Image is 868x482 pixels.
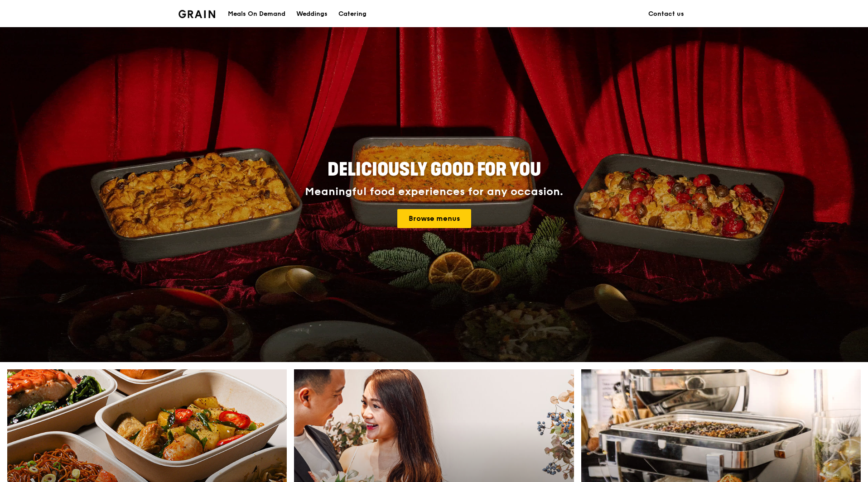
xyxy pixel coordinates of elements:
a: Browse menus [397,209,471,228]
div: Catering [338,0,366,28]
div: Meaningful food experiences for any occasion. [271,186,597,198]
div: Weddings [296,0,328,28]
a: Contact us [643,0,690,28]
a: Weddings [291,0,333,28]
img: Grain [178,10,215,18]
a: Catering [333,0,372,28]
div: Meals On Demand [228,0,285,28]
span: Deliciously good for you [328,159,541,181]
